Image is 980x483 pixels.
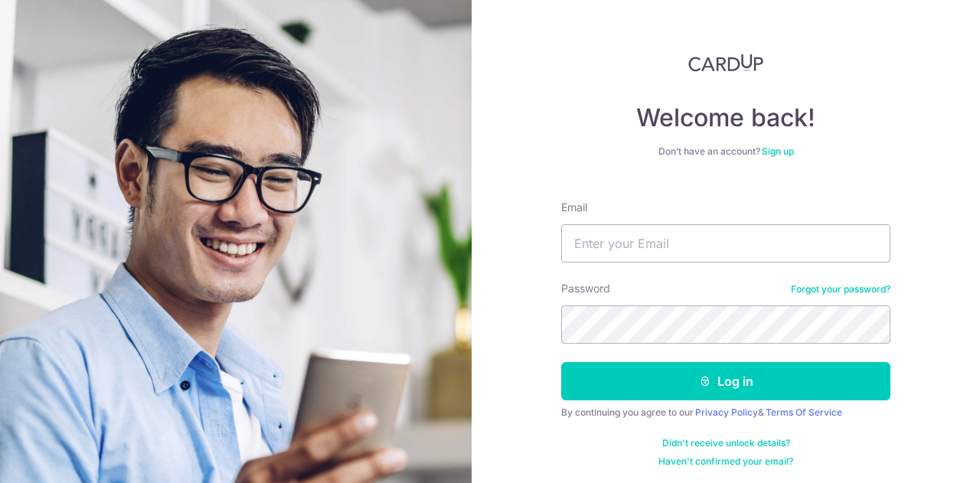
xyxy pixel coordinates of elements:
div: Don’t have an account? [561,145,890,158]
a: Didn't receive unlock details? [662,437,790,449]
h4: Welcome back! [561,103,890,133]
a: Haven't confirmed your email? [658,455,793,468]
button: Log in [561,362,890,400]
a: Privacy Policy [695,406,758,418]
a: Sign up [762,145,794,157]
div: By continuing you agree to our & [561,406,890,419]
label: Email [561,200,587,215]
input: Enter your Email [561,224,890,263]
label: Password [561,281,610,296]
a: Terms Of Service [766,406,842,418]
a: Forgot your password? [791,283,890,295]
img: CardUp Logo [688,54,763,72]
